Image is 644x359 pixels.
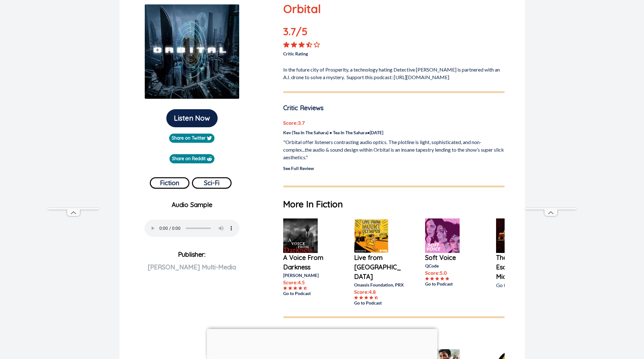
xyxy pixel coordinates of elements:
[496,253,547,281] a: The Flash: Escape The Midnight Circus
[425,218,460,253] img: Soft Voice
[283,48,394,57] p: Critic Rating
[425,262,476,269] p: QCode
[144,220,239,237] audio: Your browser does not support the audio element
[354,253,405,281] a: Live from [GEOGRAPHIC_DATA]
[144,4,239,99] img: Orbital
[354,281,405,288] p: Onassis Foundation, PRX
[354,288,405,296] p: Score: 4.8
[496,281,547,289] p: Go to Podcast
[283,103,505,113] p: Critic Reviews
[283,119,505,127] p: Score: 3.7
[150,177,189,189] button: Fiction
[148,263,236,271] span: [PERSON_NAME] Multi-Media
[283,129,505,136] p: Kev (Tea In The Sahara) • Tea In The Sahara • [DATE]
[283,63,505,81] p: In the future city of Prosperity, a technology hating Detective [PERSON_NAME] is partnered with a...
[425,280,476,287] a: Go to Podcast
[283,138,505,161] p: "Orbital offer listeners contrasting audio optics. The plotline is light, sophisticated, and non-...
[166,109,218,127] button: Listen Now
[283,253,334,272] a: A Voice From Darkness
[169,154,214,163] a: Share on Reddit
[192,175,232,189] a: Sci-Fi
[283,272,334,279] p: [PERSON_NAME]
[496,218,531,253] img: The Flash: Escape The Midnight Circus
[150,175,189,189] a: Fiction
[48,18,99,208] iframe: Advertisement
[526,18,576,208] iframe: Advertisement
[283,24,328,41] p: 3.7 /5
[283,290,334,297] a: Go to Podcast
[354,218,389,253] img: Live from Mount Olympus
[283,0,505,17] p: Orbital
[283,198,505,211] h1: More In Fiction
[192,177,232,189] button: Sci-Fi
[169,134,214,143] a: Share on Twitter
[207,329,437,357] iframe: Advertisement
[124,248,260,294] p: Publisher:
[354,299,405,306] a: Go to Podcast
[283,218,318,253] img: A Voice From Darkness
[124,200,260,210] p: Audio Sample
[283,328,505,342] h1: More In Sci-Fi
[425,253,476,262] a: Soft Voice
[425,269,476,277] p: Score: 5.0
[283,279,334,286] p: Score: 4.5
[283,166,314,171] a: See Full Review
